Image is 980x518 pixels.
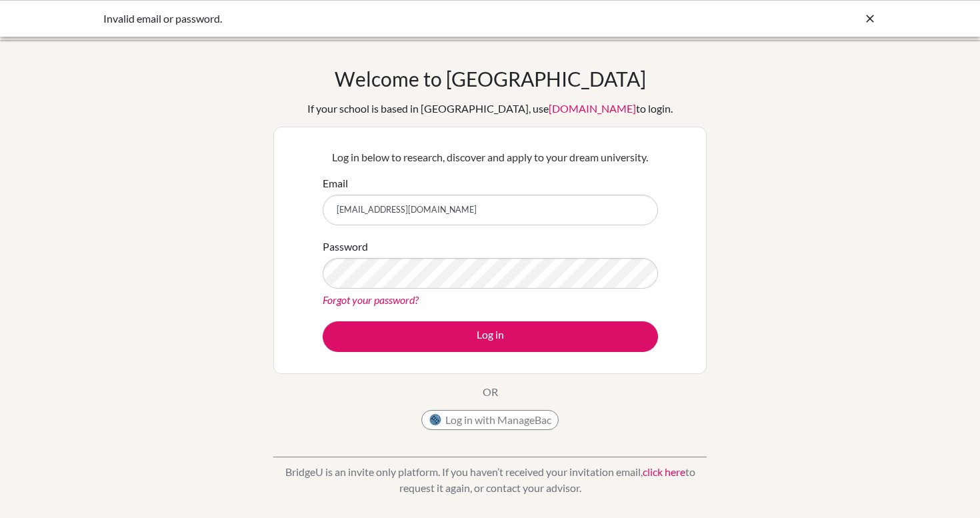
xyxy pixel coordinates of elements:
button: Log in [323,321,658,352]
label: Password [323,239,368,255]
h1: Welcome to [GEOGRAPHIC_DATA] [335,67,646,91]
p: BridgeU is an invite only platform. If you haven’t received your invitation email, to request it ... [273,464,707,496]
label: Email [323,175,348,191]
button: Log in with ManageBac [421,410,559,430]
div: If your school is based in [GEOGRAPHIC_DATA], use to login. [307,101,673,117]
p: Log in below to research, discover and apply to your dream university. [323,149,658,165]
a: click here [643,465,685,478]
div: Invalid email or password. [103,11,677,27]
a: [DOMAIN_NAME] [549,102,636,115]
a: Forgot your password? [323,293,419,306]
p: OR [483,384,498,400]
